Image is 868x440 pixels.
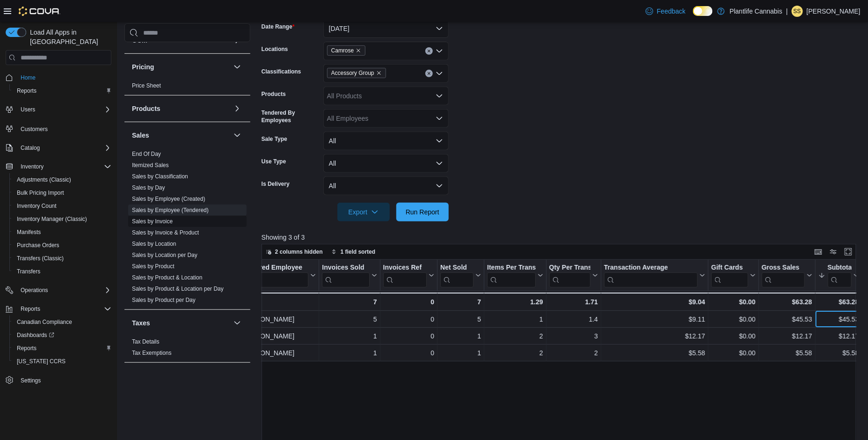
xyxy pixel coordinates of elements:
[657,7,686,16] span: Feedback
[132,104,160,113] h3: Products
[17,331,54,339] span: Dashboards
[240,296,316,308] div: Totals
[604,264,698,272] div: Transaction Average
[642,2,689,21] a: Feedback
[132,151,161,157] a: End Of Day
[343,203,384,221] span: Export
[124,336,250,362] div: Taxes
[440,264,474,272] div: Net Sold
[376,70,382,76] button: Remove Accessory Group from selection in this group
[487,264,536,272] div: Items Per Transaction
[9,186,115,199] button: Bulk Pricing Import
[262,180,290,188] label: Is Delivery
[13,174,111,185] span: Adjustments (Classic)
[21,106,35,113] span: Users
[132,62,230,72] button: Pricing
[132,241,176,247] a: Sales by Location
[241,264,308,287] div: Tendered Employee
[241,330,316,342] div: [PERSON_NAME]
[262,23,295,30] label: Date Range
[241,264,308,272] div: Tendered Employee
[9,239,115,252] button: Purchase Orders
[13,356,69,367] a: [US_STATE] CCRS
[132,207,209,213] a: Sales by Employee (Tendered)
[132,251,197,259] span: Sales by Location per Day
[331,68,374,78] span: Accessory Group
[13,187,68,198] a: Bulk Pricing Import
[487,330,543,342] div: 2
[17,255,64,262] span: Transfers (Classic)
[17,374,111,386] span: Settings
[17,303,111,315] span: Reports
[13,343,111,354] span: Reports
[807,6,861,17] p: [PERSON_NAME]
[232,61,243,73] button: Pricing
[17,124,51,135] a: Customers
[132,195,205,203] span: Sales by Employee (Created)
[729,6,782,17] p: Plantlife Cannabis
[13,200,111,212] span: Inventory Count
[2,302,115,315] button: Reports
[21,144,40,152] span: Catalog
[21,125,48,133] span: Customers
[549,347,598,359] div: 2
[132,349,172,357] span: Tax Exemptions
[9,84,115,97] button: Reports
[2,71,115,84] button: Home
[2,141,115,154] button: Catalog
[383,264,434,287] button: Invoices Ref
[132,252,197,258] a: Sales by Location per Day
[13,330,111,341] span: Dashboards
[604,330,705,342] div: $12.17
[132,218,173,225] a: Sales by Invoice
[487,296,543,308] div: 1.29
[792,6,803,17] div: Sarah Swensrude
[132,173,188,180] span: Sales by Classification
[132,82,161,89] span: Price Sheet
[711,330,756,342] div: $0.00
[19,7,60,16] img: Cova
[262,233,862,242] p: Showing 3 of 3
[132,206,209,214] span: Sales by Employee (Tendered)
[440,330,481,342] div: 1
[17,215,87,223] span: Inventory Manager (Classic)
[132,285,224,293] span: Sales by Product & Location per Day
[262,109,320,124] label: Tendered By Employees
[13,227,44,238] a: Manifests
[604,264,698,287] div: Transaction Average
[9,226,115,239] button: Manifests
[13,200,60,212] a: Inventory Count
[711,296,756,308] div: $0.00
[6,67,111,411] nav: Complex example
[487,314,543,325] div: 1
[132,350,172,356] a: Tax Exemptions
[132,196,205,202] a: Sales by Employee (Created)
[9,315,115,329] button: Canadian Compliance
[818,347,859,359] div: $5.58
[2,374,115,387] button: Settings
[828,246,839,257] button: Display options
[132,104,230,113] button: Products
[440,264,474,287] div: Net Sold
[13,356,111,367] span: Washington CCRS
[549,264,598,287] button: Qty Per Transaction
[17,189,64,197] span: Bulk Pricing Import
[827,264,851,272] div: Subtotal
[17,202,57,210] span: Inventory Count
[132,161,169,169] span: Itemized Sales
[17,358,66,365] span: [US_STATE] CCRS
[604,347,705,359] div: $5.58
[549,330,598,342] div: 3
[604,296,705,308] div: $9.04
[549,264,590,287] div: Qty Per Transaction
[762,347,812,359] div: $5.58
[711,347,756,359] div: $0.00
[132,274,203,281] a: Sales by Product & Location
[17,87,36,95] span: Reports
[323,132,449,150] button: All
[818,330,859,342] div: $12.17
[132,318,230,328] button: Taxes
[17,142,44,154] button: Catalog
[762,314,812,325] div: $45.53
[711,314,756,325] div: $0.00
